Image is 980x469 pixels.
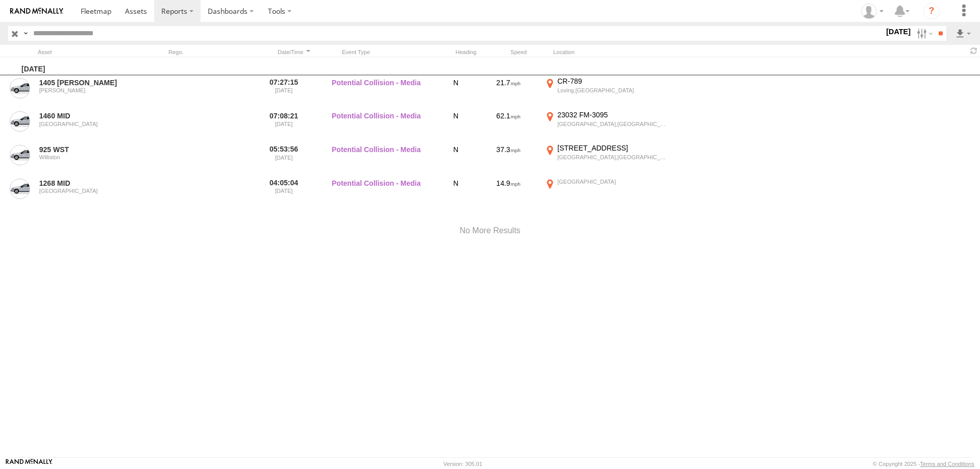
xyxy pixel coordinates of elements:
div: © Copyright 2025 - [873,461,974,467]
a: 1460 MID [39,111,138,120]
label: 05:53:56 [DATE] [264,143,303,175]
label: Potential Collision - Media [332,143,434,175]
label: Click to View Event Location [543,77,671,108]
div: CR-789 [557,77,669,86]
label: Click to View Event Location [543,110,671,142]
div: Click to Sort [275,48,313,56]
div: N [438,77,474,108]
a: 1405 [PERSON_NAME] [39,78,138,87]
div: [GEOGRAPHIC_DATA],[GEOGRAPHIC_DATA] [557,120,669,128]
div: 21.7 [478,77,539,108]
div: [PERSON_NAME] [39,87,138,93]
label: Export results as... [954,26,972,41]
label: Search Filter Options [913,26,935,41]
div: [GEOGRAPHIC_DATA] [39,188,138,194]
div: 23032 FM-3095 [557,110,669,119]
a: Terms and Conditions [920,461,974,467]
label: Potential Collision - Media [332,77,434,108]
div: [GEOGRAPHIC_DATA] [39,121,138,127]
a: 925 WST [39,145,138,154]
label: Potential Collision - Media [332,177,434,209]
div: N [438,110,474,142]
div: N [438,143,474,175]
span: Refresh [968,46,980,56]
div: [STREET_ADDRESS] [557,143,669,153]
a: Visit our Website [6,459,53,469]
label: Search Query [21,26,30,41]
a: 1268 MID [39,179,138,188]
div: [GEOGRAPHIC_DATA],[GEOGRAPHIC_DATA] [557,154,669,161]
label: Potential Collision - Media [332,110,434,142]
img: rand-logo.svg [10,8,63,15]
label: 07:08:21 [DATE] [264,110,303,142]
label: Click to View Event Location [543,143,671,175]
div: Loving,[GEOGRAPHIC_DATA] [557,87,669,94]
label: 04:05:04 [DATE] [264,177,303,209]
div: 14.9 [478,177,539,209]
div: Version: 305.01 [444,461,482,467]
label: 07:27:15 [DATE] [264,77,303,108]
div: Randy Yohe [857,4,887,19]
div: 62.1 [478,110,539,142]
label: Click to View Event Location [543,177,671,209]
i: ? [923,3,940,19]
div: 37.3 [478,143,539,175]
label: [DATE] [884,26,913,37]
div: Williston [39,154,138,160]
div: [GEOGRAPHIC_DATA] [557,178,669,185]
div: N [438,177,474,209]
